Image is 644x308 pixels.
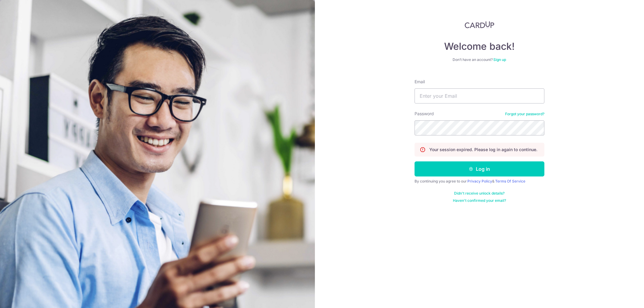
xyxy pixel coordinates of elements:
[415,179,544,184] div: By continuing you agree to our &
[415,40,544,52] h4: Welcome back!
[453,198,506,203] a: Haven't confirmed your email?
[415,88,544,103] input: Enter your Email
[495,179,525,183] a: Terms Of Service
[415,79,425,85] label: Email
[454,191,505,196] a: Didn't receive unlock details?
[467,179,492,183] a: Privacy Policy
[429,147,537,153] p: Your session expired. Please log in again to continue.
[415,161,544,176] button: Log in
[493,57,506,62] a: Sign up
[465,21,494,28] img: CardUp Logo
[505,112,544,116] a: Forgot your password?
[415,57,544,62] div: Don’t have an account?
[415,111,434,117] label: Password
